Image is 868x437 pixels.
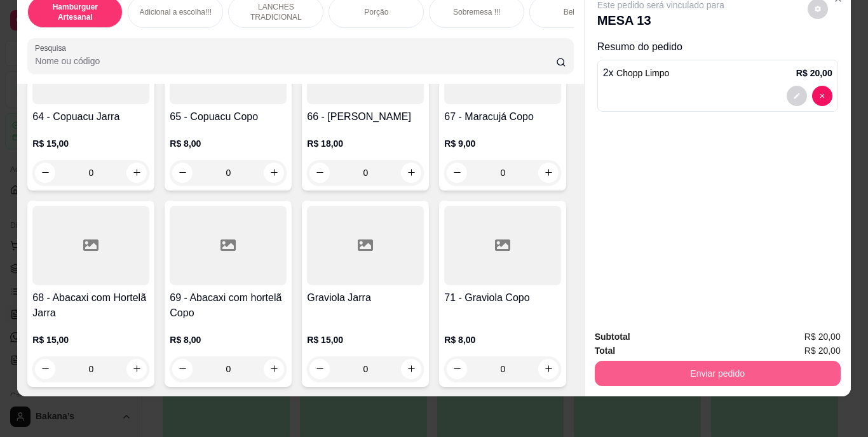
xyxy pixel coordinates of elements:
[564,7,591,17] p: Bebidas
[170,290,287,321] h4: 69 - Abacaxi com hortelã Copo
[444,109,561,124] h4: 67 - Maracujá Copo
[804,344,841,358] span: R$ 20,00
[453,7,501,17] p: Sobremesa !!!
[35,55,556,67] input: Pesquisa
[170,137,287,150] p: R$ 8,00
[597,39,838,55] p: Resumo do pedido
[172,359,193,379] button: decrease-product-quantity
[309,359,330,379] button: decrease-product-quantity
[35,163,55,183] button: decrease-product-quantity
[796,67,832,79] p: R$ 20,00
[126,359,147,379] button: increase-product-quantity
[264,163,284,183] button: increase-product-quantity
[444,333,561,346] p: R$ 8,00
[309,163,330,183] button: decrease-product-quantity
[35,43,71,53] label: Pesquisa
[307,290,424,306] h4: Graviola Jarra
[170,333,287,346] p: R$ 8,00
[447,163,467,183] button: decrease-product-quantity
[307,109,424,124] h4: 66 - [PERSON_NAME]
[597,11,724,29] p: MESA 13
[595,346,615,356] strong: Total
[32,333,149,346] p: R$ 15,00
[126,163,147,183] button: increase-product-quantity
[812,86,832,106] button: decrease-product-quantity
[787,86,807,106] button: decrease-product-quantity
[804,330,841,344] span: R$ 20,00
[32,109,149,124] h4: 64 - Copuacu Jarra
[170,109,287,124] h4: 65 - Copuacu Copo
[307,333,424,346] p: R$ 15,00
[444,137,561,150] p: R$ 9,00
[307,137,424,150] p: R$ 18,00
[401,359,421,379] button: increase-product-quantity
[538,163,559,183] button: increase-product-quantity
[32,290,149,321] h4: 68 - Abacaxi com Hortelã Jarra
[401,163,421,183] button: increase-product-quantity
[364,7,388,17] p: Porção
[239,2,313,22] p: LANCHES TRADICIONAL
[140,7,212,17] p: Adicional a escolha!!!
[595,332,630,342] strong: Subtotal
[35,359,55,379] button: decrease-product-quantity
[264,359,284,379] button: increase-product-quantity
[447,359,467,379] button: decrease-product-quantity
[444,290,561,306] h4: 71 - Graviola Copo
[172,163,193,183] button: decrease-product-quantity
[538,359,559,379] button: increase-product-quantity
[595,361,841,386] button: Enviar pedido
[32,137,149,150] p: R$ 15,00
[38,2,112,22] p: Hambúrguer Artesanal
[616,68,669,78] span: Chopp Limpo
[603,65,670,81] p: 2 x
